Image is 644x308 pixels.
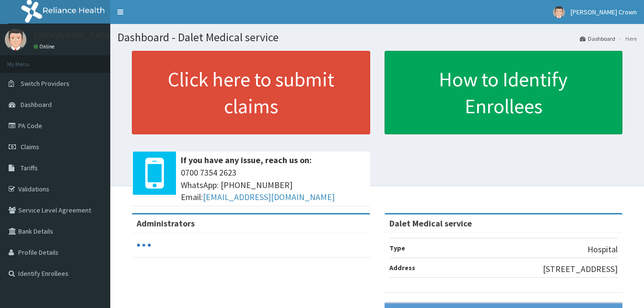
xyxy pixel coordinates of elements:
[203,191,335,202] a: [EMAIL_ADDRESS][DOMAIN_NAME]
[34,43,57,50] a: Online
[117,31,637,44] h1: Dashboard - Dalet Medical service
[616,35,637,43] li: Here
[137,238,151,252] svg: audio-loading
[181,154,312,166] b: If you have any issue, reach us on:
[5,29,26,50] img: User Image
[553,6,565,18] img: User Image
[580,35,615,43] a: Dashboard
[587,243,618,256] p: Hospital
[543,263,618,275] p: [STREET_ADDRESS]
[132,51,370,134] a: Click here to submit claims
[21,142,39,151] span: Claims
[389,244,405,252] b: Type
[137,218,195,229] b: Administrators
[21,164,38,172] span: Tariffs
[34,31,113,40] p: [GEOGRAPHIC_DATA]
[21,100,52,109] span: Dashboard
[389,218,472,229] strong: Dalet Medical service
[389,263,415,272] b: Address
[385,51,623,134] a: How to Identify Enrollees
[181,166,365,203] span: 0700 7354 2623 WhatsApp: [PHONE_NUMBER] Email:
[571,8,637,16] span: [PERSON_NAME] Crown
[21,79,70,88] span: Switch Providers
